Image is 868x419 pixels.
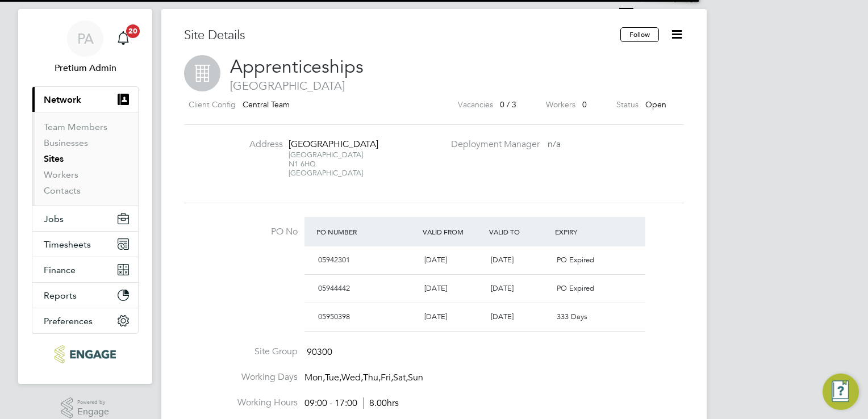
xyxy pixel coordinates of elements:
a: Workers [44,169,78,180]
label: Working Days [184,371,298,383]
span: Engage [77,407,109,417]
label: Workers [546,98,575,112]
span: PO Expired [557,255,594,265]
span: Fri, [381,372,393,383]
span: Tue, [325,372,341,383]
span: PO Expired [557,283,594,293]
a: PAPretium Admin [32,20,139,75]
div: [GEOGRAPHIC_DATA] [289,139,360,150]
span: Apprenticeships [230,56,364,78]
span: 8.00hrs [363,397,399,409]
label: Status [616,98,639,112]
span: PA [77,31,94,46]
button: Finance [32,257,138,282]
button: Timesheets [32,232,138,257]
span: 05950398 [318,312,350,321]
span: Jobs [44,213,64,224]
span: [GEOGRAPHIC_DATA] [184,78,684,93]
div: Network [32,112,138,206]
span: Wed, [341,372,363,383]
span: 05942301 [318,255,350,265]
span: 0 [582,99,587,110]
label: Client Config [189,98,236,112]
span: 05944442 [318,283,350,293]
button: Preferences [32,308,138,333]
span: Mon, [304,372,325,383]
h3: Site Details [184,27,620,44]
a: 20 [112,20,135,57]
span: n/a [548,139,561,150]
span: Finance [44,265,76,275]
button: Jobs [32,206,138,231]
span: Thu, [363,372,381,383]
label: Working Hours [184,397,298,409]
div: 09:00 - 17:00 [304,397,399,409]
span: 20 [126,24,140,38]
div: Valid From [420,221,486,242]
a: Go to home page [32,345,139,363]
span: [DATE] [491,255,514,265]
button: Follow [620,27,659,42]
a: Powered byEngage [61,397,110,419]
button: Engage Resource Center [823,374,859,410]
button: Network [32,87,138,112]
span: Timesheets [44,239,91,250]
span: [DATE] [424,312,447,321]
button: Reports [32,283,138,308]
div: PO Number [314,221,420,242]
span: [DATE] [491,312,514,321]
label: Site Group [184,346,298,358]
span: 0 / 3 [500,99,516,110]
span: Reports [44,290,77,301]
span: 90300 [307,347,332,358]
div: [GEOGRAPHIC_DATA] N1 6HQ [GEOGRAPHIC_DATA] [289,150,360,178]
a: Contacts [44,185,81,196]
span: Sun [408,372,423,383]
span: Open [645,99,666,110]
span: Sat, [393,372,408,383]
a: Businesses [44,137,88,148]
label: PO No [184,226,298,238]
img: ncclondon-logo-retina.png [55,345,115,363]
span: Powered by [77,397,109,407]
nav: Main navigation [18,9,152,384]
span: 333 Days [557,312,587,321]
label: Vacancies [458,98,493,112]
a: Sites [44,153,64,164]
span: [DATE] [491,283,514,293]
label: Address [220,139,283,150]
span: [DATE] [424,255,447,265]
div: Expiry [552,221,619,242]
span: Central Team [243,99,290,110]
a: Team Members [44,121,107,132]
span: [DATE] [424,283,447,293]
span: Pretium Admin [32,61,139,75]
div: Valid To [486,221,553,242]
label: Deployment Manager [444,139,540,150]
span: Network [44,94,81,105]
span: Preferences [44,316,93,326]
